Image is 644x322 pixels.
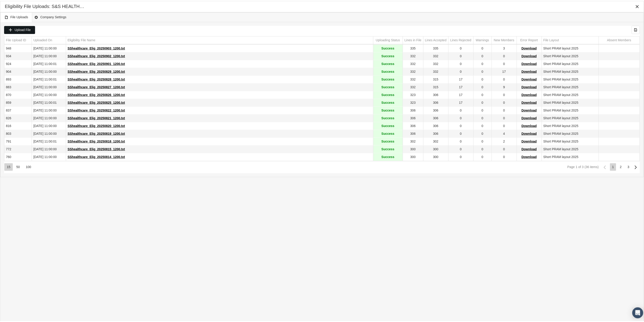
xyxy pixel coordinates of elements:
td: Success [373,152,403,160]
span: Download [522,139,537,142]
div: Page 3 [625,162,632,170]
div: Lines in File [405,37,422,42]
div: Items per page: 15 [4,162,13,170]
div: Previous Page [601,162,609,170]
td: 323 [403,98,423,106]
td: 0 [473,83,492,90]
td: 306 [423,106,448,114]
span: SShealthcare_Elig_20250826_1200.txt [68,92,125,96]
td: 826 [4,114,32,121]
td: 0 [473,44,492,52]
td: 332 [423,52,448,59]
td: 816 [4,121,32,129]
td: 306 [403,129,423,137]
span: Download [522,131,537,135]
span: SShealthcare_Elig_20250815_1200.txt [68,146,125,150]
div: Next Page [632,162,640,170]
td: [DATE] 11:00:00 [32,67,66,75]
td: 335 [423,44,448,52]
td: 0 [492,121,517,129]
td: 300 [423,152,448,160]
td: 904 [4,67,32,75]
td: 948 [4,44,32,52]
div: Items per page: 50 [14,162,22,170]
td: 837 [4,106,32,114]
td: 0 [473,67,492,75]
td: 0 [492,145,517,152]
td: Short PRAM layout 2025 [542,106,599,114]
td: Short PRAM layout 2025 [542,121,599,129]
td: Column File Upload ID [4,36,32,43]
td: 0 [492,75,517,83]
td: 306 [423,114,448,121]
td: 306 [423,129,448,137]
td: 760 [4,152,32,160]
div: Lines Rejected [450,37,472,42]
td: Column Lines in File [403,36,423,43]
td: 315 [423,75,448,83]
div: Close [633,2,641,10]
div: Data grid [4,25,640,172]
div: Upload File [4,25,35,33]
td: 323 [403,90,423,98]
td: 17 [448,83,473,90]
td: 306 [403,114,423,121]
div: File Upload ID [6,37,26,42]
td: 0 [492,90,517,98]
td: 332 [403,67,423,75]
td: 306 [423,90,448,98]
td: 0 [448,145,473,152]
td: [DATE] 11:00:00 [32,152,66,160]
td: 2 [492,137,517,145]
td: Column New Members [492,36,517,43]
td: 17 [448,90,473,98]
td: [DATE] 11:00:00 [32,44,66,52]
span: Download [522,146,537,150]
span: SShealthcare_Elig_20250829_1200.txt [68,69,125,73]
td: Short PRAM layout 2025 [542,152,599,160]
td: 0 [448,52,473,59]
td: Success [373,121,403,129]
td: 332 [403,59,423,67]
span: Upload File [15,27,31,31]
td: Success [373,83,403,90]
td: [DATE] 11:00:00 [32,106,66,114]
td: 306 [423,98,448,106]
td: Short PRAM layout 2025 [542,114,599,121]
td: 0 [492,59,517,67]
td: 893 [4,75,32,83]
td: Column Uploading Status [373,36,403,43]
span: SShealthcare_Elig_20250828_1200.txt [68,77,125,80]
div: Page 2 [618,162,624,170]
span: SShealthcare_Elig_20250822_1200.txt [68,108,125,111]
td: 17 [492,67,517,75]
div: Uploaded On [33,37,52,42]
td: 0 [473,152,492,160]
div: Data grid toolbar [4,25,640,33]
td: 335 [403,44,423,52]
td: 0 [492,98,517,106]
td: 803 [4,129,32,137]
td: 300 [403,152,423,160]
div: Uploading Status [376,37,400,42]
td: Success [373,44,403,52]
div: Open Intercom Messenger [632,306,643,317]
td: 0 [473,59,492,67]
td: Success [373,52,403,59]
td: Success [373,67,403,75]
td: Column Warnings [473,36,492,43]
td: 0 [492,152,517,160]
span: Download [522,92,537,96]
span: Download [522,115,537,119]
td: 0 [448,44,473,52]
span: SShealthcare_Elig_20250820_1200.txt [68,123,125,127]
div: File Layout [544,37,559,42]
span: Download [522,108,537,111]
span: Download [522,123,537,127]
td: Column Lines Accepted [423,36,448,43]
td: 332 [403,83,423,90]
td: [DATE] 11:00:00 [32,114,66,121]
div: Warnings [476,37,489,42]
div: Eligibility File Name [68,37,95,42]
td: 859 [4,98,32,106]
